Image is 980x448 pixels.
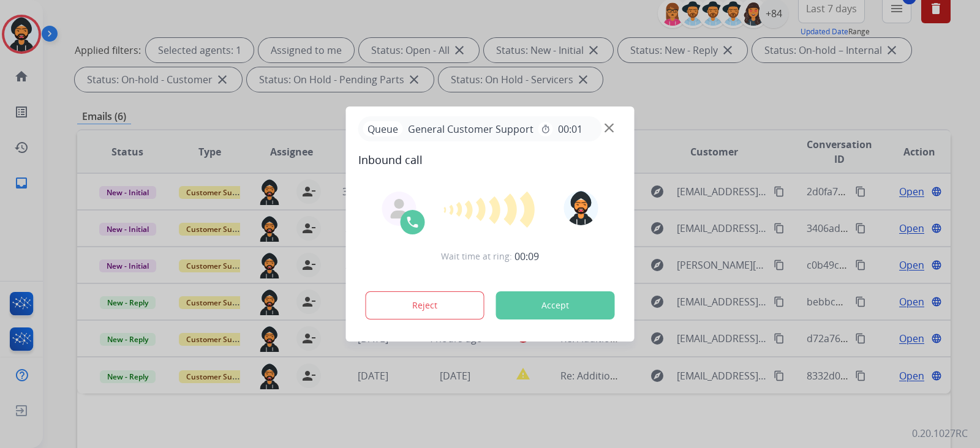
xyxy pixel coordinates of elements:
[366,291,484,319] button: Reject
[514,249,539,264] span: 00:09
[405,215,420,230] img: call-icon
[541,124,551,134] mat-icon: timer
[403,122,538,136] span: General Customer Support
[390,199,409,218] img: agent-avatar
[496,291,615,319] button: Accept
[558,122,582,136] span: 00:01
[605,124,614,133] img: close-button
[441,250,512,263] span: Wait time at ring:
[358,151,622,168] span: Inbound call
[563,191,598,225] img: avatar
[363,121,403,136] p: Queue
[912,426,968,441] p: 0.20.1027RC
